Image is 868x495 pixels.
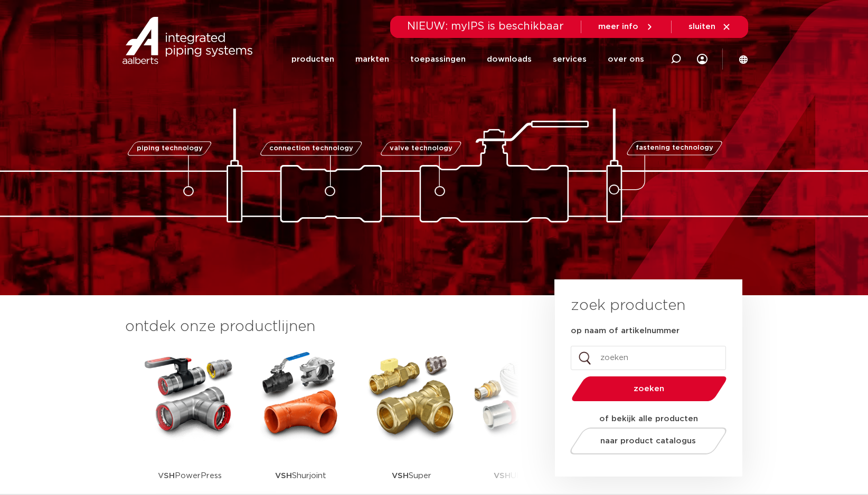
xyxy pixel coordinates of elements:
strong: VSH [392,472,409,480]
strong: VSH [158,472,175,480]
a: meer info [598,22,654,32]
span: NIEUW: myIPS is beschikbaar [407,21,564,32]
strong: VSH [494,472,511,480]
a: producten [291,39,334,80]
button: zoeken [568,375,731,402]
span: sluiten [688,23,715,31]
a: services [553,39,587,80]
a: naar product catalogus [568,428,730,454]
span: zoeken [599,385,700,393]
span: meer info [598,23,638,31]
a: over ons [608,39,644,80]
input: zoeken [571,346,726,370]
span: valve technology [389,145,452,152]
a: markten [355,39,389,80]
span: fastening technology [636,145,713,152]
strong: of bekijk alle producten [599,415,698,423]
a: downloads [487,39,532,80]
h3: ontdek onze productlijnen [125,316,519,337]
nav: Menu [291,39,644,80]
span: connection technology [269,145,353,152]
strong: VSH [275,472,292,480]
a: toepassingen [410,39,466,80]
label: op naam of artikelnummer [571,326,680,336]
h3: zoek producten [571,295,685,316]
span: piping technology [136,145,202,152]
span: naar product catalogus [601,437,696,445]
a: sluiten [688,22,731,32]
